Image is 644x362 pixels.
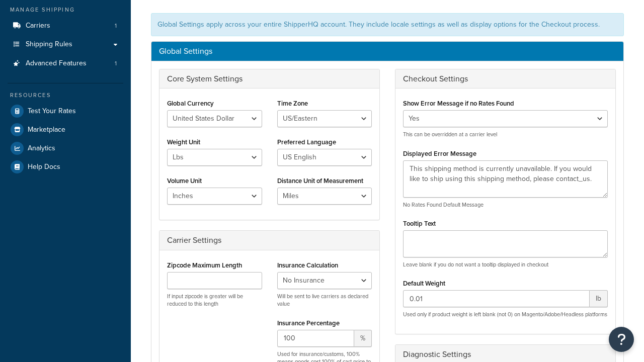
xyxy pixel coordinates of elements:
[277,293,372,308] p: Will be sent to live carriers as declared value
[403,74,608,83] h3: Checkout Settings
[277,138,336,146] label: Preferred Language
[8,54,123,73] li: Advanced Features
[26,40,72,49] span: Shipping Rules
[28,107,76,116] span: Test Your Rates
[403,220,436,227] label: Tooltip Text
[167,74,372,83] h3: Core System Settings
[167,138,200,146] label: Weight Unit
[8,54,123,73] a: Advanced Features 1
[167,100,214,107] label: Global Currency
[167,293,262,308] p: If input zipcode is greater will be reduced to this length
[8,139,123,157] a: Analytics
[277,319,340,327] label: Insurance Percentage
[8,6,123,14] div: Manage Shipping
[167,261,242,269] label: Zipcode Maximum Length
[609,327,634,352] button: Open Resource Center
[115,22,117,30] span: 1
[403,160,608,198] textarea: This shipping method is currently unavailable. If you would like to ship using this shipping meth...
[590,290,608,307] span: lb
[8,17,123,35] a: Carriers 1
[8,102,123,120] a: Test Your Rates
[26,22,50,30] span: Carriers
[403,201,608,209] p: No Rates Found Default Message
[277,261,338,269] label: Insurance Calculation
[28,126,65,134] span: Marketplace
[403,350,608,359] h3: Diagnostic Settings
[167,236,372,245] h3: Carrier Settings
[115,59,117,68] span: 1
[403,131,608,138] p: This can be overridden at a carrier level
[403,261,608,268] p: Leave blank if you do not want a tooltip displayed in checkout
[167,177,202,185] label: Volume Unit
[8,91,123,100] div: Resources
[8,121,123,139] a: Marketplace
[26,59,87,68] span: Advanced Features
[28,144,55,153] span: Analytics
[8,158,123,176] a: Help Docs
[403,280,445,287] label: Default Weight
[8,35,123,54] a: Shipping Rules
[403,150,476,157] label: Displayed Error Message
[159,47,616,56] h3: Global Settings
[403,311,608,318] p: Used only if product weight is left blank (not 0) on Magento/Adobe/Headless platforms
[151,13,624,36] div: Global Settings apply across your entire ShipperHQ account. They include locale settings as well ...
[277,100,308,107] label: Time Zone
[28,163,60,171] span: Help Docs
[277,177,363,185] label: Distance Unit of Measurement
[403,100,514,107] label: Show Error Message if no Rates Found
[354,330,372,347] span: %
[8,17,123,35] li: Carriers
